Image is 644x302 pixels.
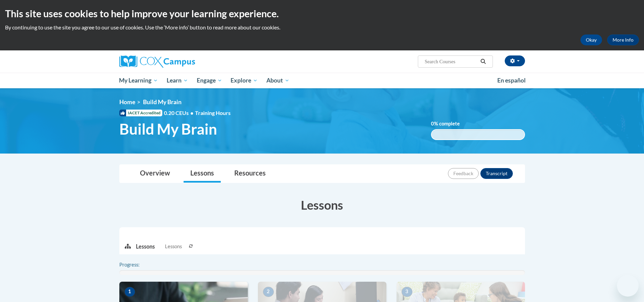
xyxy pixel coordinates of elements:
button: Transcript [480,168,513,179]
h2: This site uses cookies to help improve your learning experience. [5,7,639,20]
p: Lessons [136,243,155,250]
p: By continuing to use the site you agree to our use of cookies. Use the ‘More info’ button to read... [5,24,639,31]
img: Cox Campus [119,55,195,68]
h3: Lessons [119,196,525,213]
span: • [190,110,193,116]
span: Lessons [165,243,182,250]
a: My Learning [115,73,163,88]
label: % complete [431,120,470,127]
span: Engage [197,76,222,85]
span: 0.20 CEUs [164,109,195,117]
a: About [262,73,294,88]
label: Progress: [119,261,158,269]
span: My Learning [119,76,158,85]
a: Resources [228,165,272,183]
span: IACET Accredited [119,110,162,116]
button: Account Settings [505,55,525,66]
span: Training Hours [195,110,231,116]
button: Okay [580,34,602,45]
a: Cox Campus [119,55,248,68]
a: Learn [162,73,192,88]
span: Build My Brain [143,98,182,106]
div: Main menu [109,73,535,88]
span: En español [497,77,526,84]
span: About [266,76,289,85]
span: 1 [124,287,135,297]
button: Feedback [448,168,479,179]
span: Explore [231,76,258,85]
button: Search [478,57,488,66]
span: Learn [167,76,188,85]
a: Home [119,98,135,106]
input: Search Courses [424,57,478,66]
a: Engage [192,73,226,88]
a: Explore [226,73,262,88]
a: Overview [133,165,177,183]
a: More Info [607,34,639,45]
a: Lessons [184,165,221,183]
span: Build My Brain [119,120,217,138]
span: 0 [431,121,434,126]
span: 3 [402,287,412,297]
iframe: Button to launch messaging window [617,275,639,297]
a: En español [493,73,530,88]
span: 2 [263,287,274,297]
